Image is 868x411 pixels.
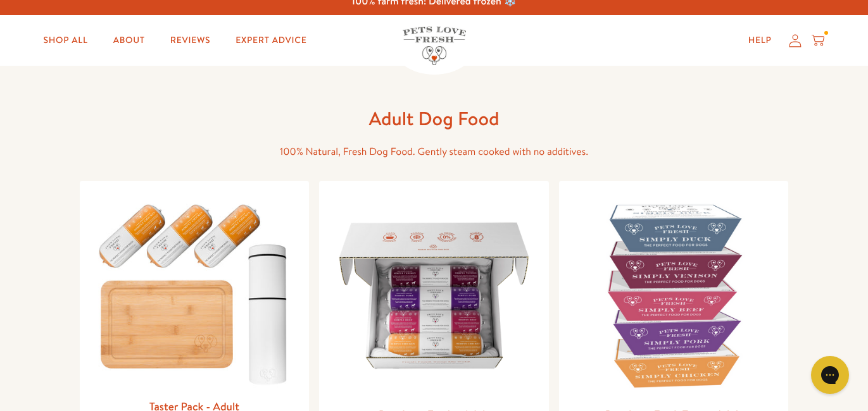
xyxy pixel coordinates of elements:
[403,27,466,65] img: Pets Love Fresh
[329,191,539,400] img: Pets Love Fresh - Adult
[34,28,98,53] a: Shop All
[103,28,155,53] a: About
[90,191,299,391] img: Taster Pack - Adult
[569,191,779,400] img: Pets Love Fresh Trays - Adult
[225,28,317,53] a: Expert Advice
[160,28,220,53] a: Reviews
[280,145,588,159] span: 100% Natural, Fresh Dog Food. Gently steam cooked with no additives.
[738,28,782,53] a: Help
[805,352,855,398] iframe: Gorgias live chat messenger
[232,106,637,131] h1: Adult Dog Food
